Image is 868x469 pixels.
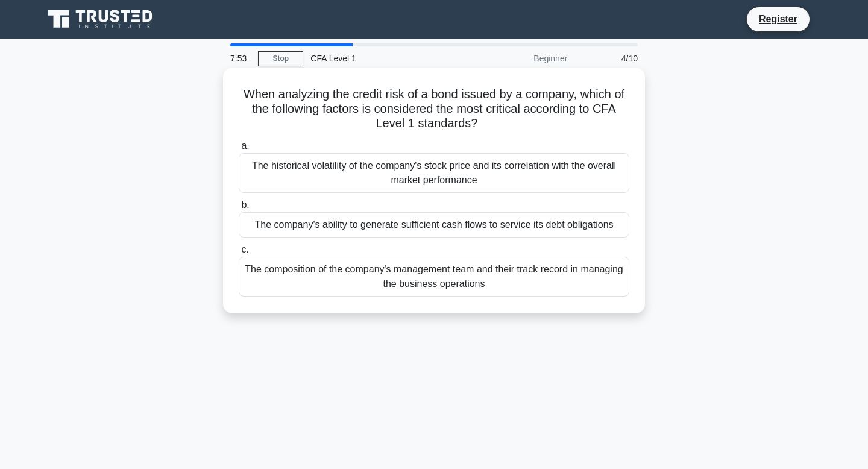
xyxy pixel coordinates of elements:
[574,46,645,71] div: 4/10
[239,212,629,238] div: The company's ability to generate sufficient cash flows to service its debt obligations
[241,200,249,210] span: b.
[223,46,258,71] div: 7:53
[237,87,631,131] h5: When analyzing the credit risk of a bond issued by a company, which of the following factors is c...
[241,140,249,151] span: a.
[752,11,805,27] a: Register
[239,257,629,297] div: The composition of the company's management team and their track record in managing the business ...
[258,51,303,66] a: Stop
[239,153,629,193] div: The historical volatility of the company's stock price and its correlation with the overall marke...
[241,244,248,254] span: c.
[469,46,574,71] div: Beginner
[303,46,469,71] div: CFA Level 1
